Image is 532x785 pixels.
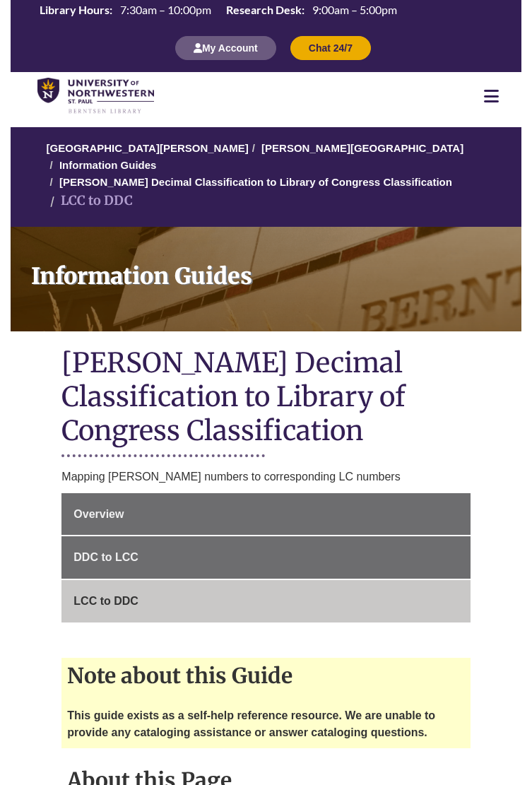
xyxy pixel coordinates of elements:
button: My Account [175,36,276,60]
span: LCC to DDC [73,595,138,607]
span: Overview [73,508,124,520]
table: Hours Today [34,2,403,20]
h2: Note about this Guide [61,658,470,693]
a: My Account [175,42,276,54]
a: [GEOGRAPHIC_DATA][PERSON_NAME] [47,142,249,154]
th: Research Desk: [220,2,307,18]
a: [PERSON_NAME][GEOGRAPHIC_DATA] [261,142,463,154]
a: Hours Today [34,2,403,21]
span: Mapping [PERSON_NAME] numbers to corresponding LC numbers [61,471,400,483]
span: DDC to LCC [73,551,138,563]
li: LCC to DDC [47,191,133,211]
h1: Information Guides [22,227,521,313]
a: Overview [61,493,470,536]
a: [PERSON_NAME] Decimal Classification to Library of Congress Classification [59,176,452,188]
h1: [PERSON_NAME] Decimal Classification to Library of Congress Classification [61,346,470,451]
a: Chat 24/7 [290,42,371,54]
a: Information Guides [59,159,157,171]
a: Information Guides [11,227,521,331]
span: 7:30am – 10:00pm [120,3,211,16]
a: DDC to LCC [61,536,470,579]
th: Library Hours: [34,2,114,18]
button: Chat 24/7 [290,36,371,60]
div: Guide Page Menu [61,493,470,622]
a: LCC to DDC [61,580,470,622]
img: UNWSP Library Logo [37,78,154,114]
span: 9:00am – 5:00pm [312,3,397,16]
strong: This guide exists as a self-help reference resource. We are unable to provide any cataloging assi... [67,709,435,738]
